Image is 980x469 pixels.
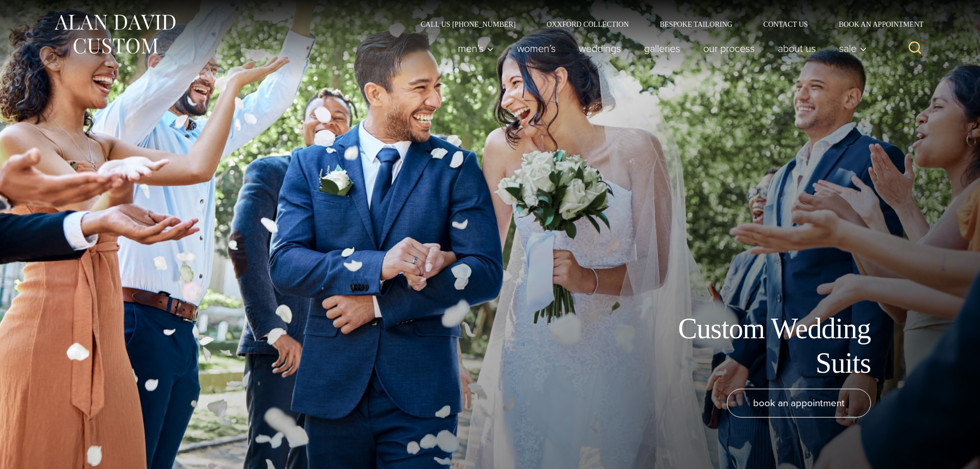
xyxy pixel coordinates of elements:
[405,21,531,28] a: Call Us [PHONE_NUMBER]
[505,38,567,59] a: Women’s
[748,21,824,28] a: Contact Us
[766,38,827,59] a: About Us
[727,389,871,418] a: book an appointment
[567,38,632,59] a: weddings
[839,43,867,54] span: Sale
[823,21,927,28] a: Book an Appointment
[753,395,845,410] span: book an appointment
[691,38,766,59] a: Our Process
[903,36,928,61] button: View Search Form
[531,21,644,28] a: Oxxford Collection
[632,38,691,59] a: Galleries
[644,21,747,28] a: Bespoke Tailoring
[639,311,871,380] h1: Custom Wedding Suits
[446,38,872,59] nav: Primary Navigation
[458,43,494,54] span: Men’s
[53,11,176,57] img: Alan David Custom
[405,21,928,28] nav: Secondary Navigation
